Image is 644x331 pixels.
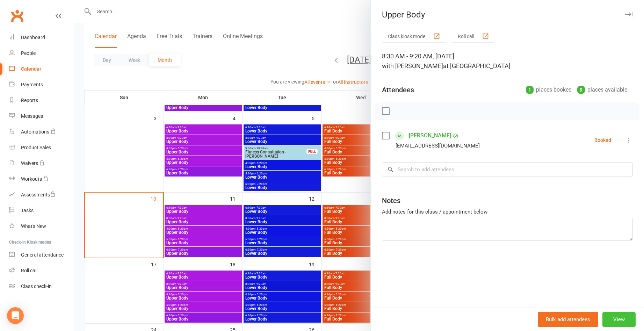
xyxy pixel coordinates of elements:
a: Reports [9,93,74,108]
div: Attendees [382,85,414,95]
div: Assessments [21,192,56,197]
a: Class kiosk mode [9,279,74,294]
div: 9 [577,86,585,94]
button: Class kiosk mode [382,30,446,43]
div: Workouts [21,176,42,182]
div: Messages [21,113,43,119]
a: Messages [9,108,74,124]
div: Tasks [21,208,34,213]
span: with [PERSON_NAME] [382,62,443,70]
a: Assessments [9,187,74,203]
a: Tasks [9,203,74,218]
button: View [602,312,636,327]
a: Dashboard [9,30,74,45]
div: 8:30 AM - 9:20 AM, [DATE] [382,51,633,71]
a: Clubworx [8,7,26,24]
div: Product Sales [21,145,51,150]
a: Waivers [9,156,74,171]
a: General attendance kiosk mode [9,247,74,263]
input: Search to add attendees [382,162,633,177]
div: Open Intercom Messenger [7,307,24,324]
div: Roll call [21,268,37,273]
a: People [9,45,74,61]
a: [PERSON_NAME] [409,130,451,141]
div: Notes [382,196,400,206]
div: Calendar [21,66,41,72]
div: Dashboard [21,35,45,40]
button: Bulk add attendees [538,312,598,327]
div: Reports [21,98,38,103]
a: Automations [9,124,74,140]
div: Booked [594,138,611,143]
a: What's New [9,218,74,234]
div: Waivers [21,160,38,166]
div: What's New [21,223,46,229]
div: places booked [526,85,572,95]
a: Workouts [9,171,74,187]
a: Calendar [9,61,74,77]
div: [EMAIL_ADDRESS][DOMAIN_NAME] [396,141,480,150]
div: People [21,50,36,56]
div: 1 [526,86,534,94]
div: General attendance [21,252,64,258]
div: Payments [21,82,43,87]
div: Class check-in [21,283,52,289]
a: Roll call [9,263,74,279]
a: Payments [9,77,74,93]
div: Add notes for this class / appointment below [382,208,633,216]
div: Automations [21,129,49,135]
div: Upper Body [371,10,644,20]
div: places available [577,85,627,95]
button: Roll call [452,30,495,43]
span: at [GEOGRAPHIC_DATA] [443,62,511,70]
a: Product Sales [9,140,74,156]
